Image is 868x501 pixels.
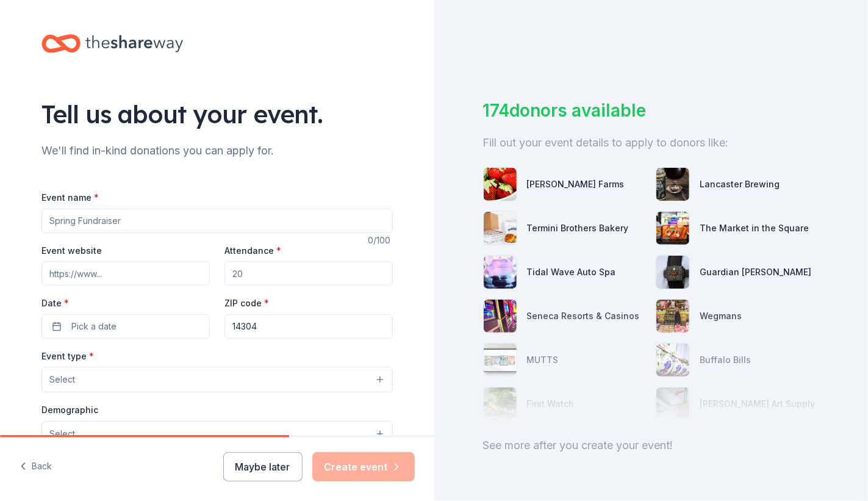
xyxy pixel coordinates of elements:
input: 12345 (U.S. only) [224,314,393,339]
div: Guardian [PERSON_NAME] [700,265,811,279]
label: Demographic [41,404,98,416]
button: Maybe later [223,452,303,481]
img: photo for Lancaster Brewing [656,168,689,201]
label: Attendance [224,245,281,257]
div: Tell us about your event. [41,97,393,131]
button: Select [41,421,393,447]
img: photo for The Market in the Square [656,212,689,245]
div: 174 donors available [483,98,820,123]
label: Event type [41,350,94,362]
span: Select [49,427,75,441]
div: Fill out your event details to apply to donors like: [483,133,820,153]
button: Back [20,454,52,480]
input: Spring Fundraiser [41,209,393,233]
span: Pick a date [71,319,117,334]
input: https://www... [41,261,210,286]
div: Lancaster Brewing [700,177,780,192]
label: Date [41,297,210,309]
div: See more after you create your event! [483,436,820,455]
label: ZIP code [224,297,269,309]
div: The Market in the Square [700,221,809,236]
div: Tidal Wave Auto Spa [527,265,616,279]
img: photo for Becker Farms [484,168,517,201]
div: 0 /100 [368,233,393,248]
div: [PERSON_NAME] Farms [527,177,625,192]
img: photo for Guardian Angel Device [656,256,689,289]
button: Select [41,367,393,392]
div: Termini Brothers Bakery [527,221,629,236]
label: Event website [41,245,102,257]
div: We'll find in-kind donations you can apply for. [41,141,393,160]
img: photo for Tidal Wave Auto Spa [484,256,517,289]
input: 20 [224,261,393,286]
img: photo for Termini Brothers Bakery [484,212,517,245]
button: Pick a date [41,314,210,339]
span: Select [49,372,75,387]
label: Event name [41,192,99,204]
